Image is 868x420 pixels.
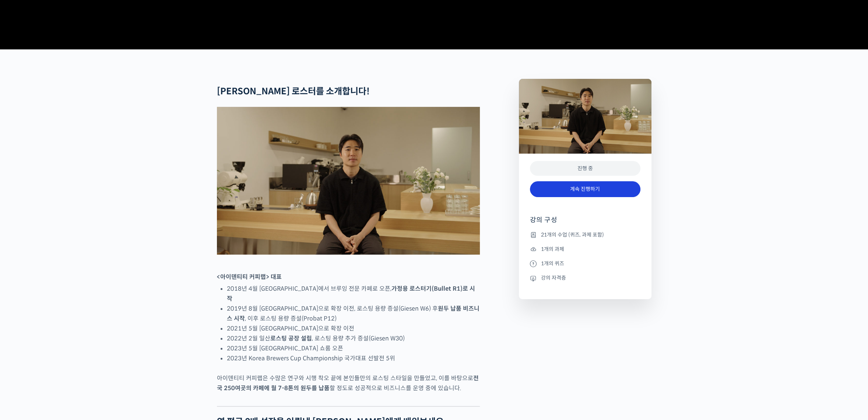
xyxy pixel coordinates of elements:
[227,323,480,333] li: 2021년 5월 [GEOGRAPHIC_DATA]으로 확장 이전
[217,86,480,97] h2: [PERSON_NAME] 로스터를 소개합니다!
[227,353,480,363] li: 2023년 Korea Brewers Cup Championship 국가대표 선발전 5위
[530,181,640,197] a: 계속 진행하기
[49,234,95,252] a: 대화
[530,216,640,230] h4: 강의 구성
[530,245,640,253] li: 1개의 과제
[2,234,49,252] a: 홈
[95,234,141,252] a: 설정
[530,230,640,239] li: 21개의 수업 (퀴즈, 과제 포함)
[217,373,480,393] p: 아이덴티티 커피랩은 수많은 연구와 시행 착오 끝에 본인들만의 로스팅 스타일을 만들었고, 이를 바탕으로 할 정도로 성공적으로 비즈니스를 운영 중에 있습니다.
[67,245,76,251] span: 대화
[227,284,480,304] li: 2018년 4월 [GEOGRAPHIC_DATA]에서 브루잉 전문 카페로 오픈,
[270,335,312,342] strong: 로스팅 공장 설립
[114,245,123,251] span: 설정
[227,343,480,353] li: 2023년 5월 [GEOGRAPHIC_DATA] 쇼룸 오픈
[23,245,28,251] span: 홈
[227,333,480,343] li: 2022년 2월 일산 , 로스팅 용량 추가 증설(Giesen W30)
[227,304,480,323] li: 2019년 8월 [GEOGRAPHIC_DATA]으로 확장 이전, 로스팅 용량 증설(Giesen W6) 후 , 이후 로스팅 용량 증설(Probat P12)
[530,274,640,283] li: 강의 자격증
[530,161,640,176] div: 진행 중
[217,273,282,281] strong: <아이덴티티 커피랩> 대표
[530,259,640,268] li: 1개의 퀴즈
